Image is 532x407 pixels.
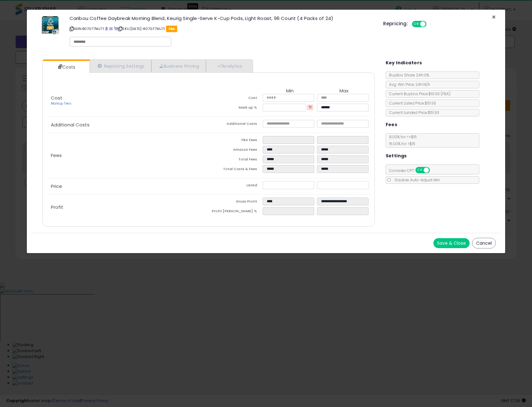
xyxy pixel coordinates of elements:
h3: Caribou Coffee Daybreak Morning Blend, Keurig Single-Serve K-Cup Pods, Light Roast, 96 Count (4 P... [70,16,374,21]
span: Avg. Win Price 24h: N/A [386,82,430,87]
span: FBA [166,26,178,32]
a: Repricing Settings [90,60,151,72]
span: 8.00 % for <= $15 [386,134,417,146]
a: Business Pricing [151,60,206,72]
button: Cancel [472,238,496,248]
td: Listed [208,181,263,191]
span: Current Landed Price: $51.93 [386,110,439,115]
span: 15.00 % for > $15 [386,141,415,146]
p: Price [46,184,208,189]
a: Analytics [206,60,252,72]
a: BuyBox page [105,26,108,31]
span: × [492,12,496,22]
th: Max [317,88,371,94]
td: FBA Fees [208,136,263,146]
td: Additional Costs [208,120,263,130]
td: Total Fees [208,155,263,165]
a: All offer listings [109,26,113,31]
span: OFF [429,168,439,173]
span: OFF [426,22,436,27]
td: Amazon Fees [208,146,263,155]
td: Gross Profit [208,198,263,207]
a: Markup Tiers [51,101,71,106]
td: Profit [PERSON_NAME] % [208,207,263,217]
h5: Settings [386,152,407,160]
h5: Fees [386,121,398,129]
span: Consider CPT: [386,168,438,173]
span: Current Buybox Price: [386,91,451,96]
p: Additional Costs [46,122,208,127]
p: Profit [46,205,208,210]
a: Your listing only [114,26,117,31]
span: Disable Auto-Adjust Min [392,177,440,183]
a: Costs [43,61,89,73]
p: ASIN: B07GT7MJ71 | SKU: [DATE]-B07GT7MJ71 [70,24,374,34]
img: 517dW8LSkAL._SL60_.jpg [41,16,60,35]
td: Total Costs & Fees [208,165,263,175]
h5: Key Indicators [386,59,422,67]
td: Cost [208,94,263,104]
th: Min [263,88,317,94]
span: ( FBA ) [441,91,451,96]
td: Mark up % [208,104,263,113]
p: Cost [46,96,208,106]
button: Save & Close [433,238,470,248]
h5: Repricing: [383,21,408,26]
span: $51.93 [428,91,451,96]
span: ON [412,22,420,27]
span: ON [416,168,424,173]
p: Fees [46,153,208,158]
span: Current Listed Price: $51.93 [386,101,436,106]
span: BuyBox Share 24h: 0% [386,72,429,78]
